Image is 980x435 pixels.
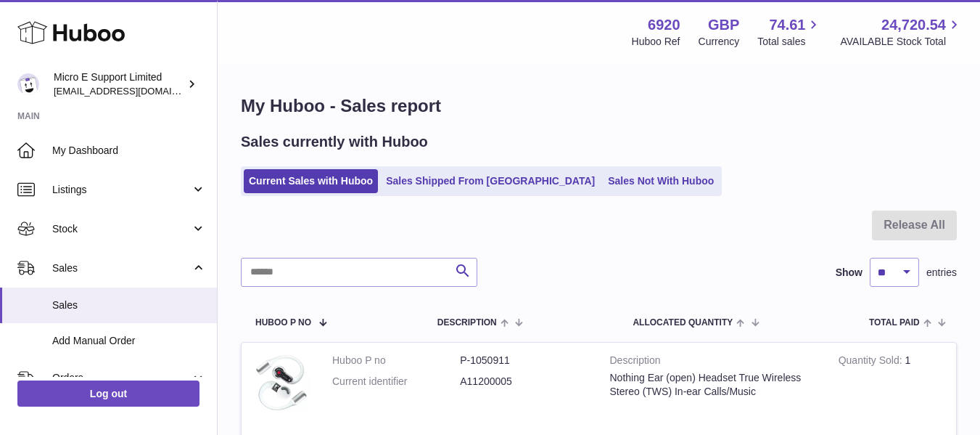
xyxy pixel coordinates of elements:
[610,354,817,371] strong: Description
[54,85,213,97] span: [EMAIL_ADDRESS][DOMAIN_NAME]
[52,298,206,312] span: Sales
[881,15,946,35] span: 24,720.54
[836,266,862,280] label: Show
[757,15,822,49] a: 74.61 Total sales
[381,169,600,193] a: Sales Shipped From [GEOGRAPHIC_DATA]
[437,318,497,328] span: Description
[52,261,191,275] span: Sales
[17,381,199,407] a: Log out
[460,375,588,389] dd: A11200005
[52,183,191,197] span: Listings
[699,35,740,49] div: Currency
[757,35,822,49] span: Total sales
[17,73,39,95] img: contact@micropcsupport.com
[244,169,378,193] a: Current Sales with Huboo
[241,94,957,118] h1: My Huboo - Sales report
[840,15,963,49] a: 24,720.54 AVAILABLE Stock Total
[869,318,920,328] span: Total paid
[255,318,311,328] span: Huboo P no
[54,70,184,98] div: Micro E Support Limited
[252,354,310,412] img: $_57.JPG
[840,35,963,49] span: AVAILABLE Stock Total
[460,354,588,367] dd: P-1050911
[52,371,191,385] span: Orders
[632,35,680,49] div: Huboo Ref
[52,334,206,348] span: Add Manual Order
[610,371,817,399] div: Nothing Ear (open) Headset True Wireless Stereo (TWS) In-ear Calls/Music
[241,132,428,152] h2: Sales currently with Huboo
[52,144,206,158] span: My Dashboard
[648,15,680,35] strong: 6920
[839,354,905,370] strong: Quantity Sold
[332,375,460,389] dt: Current identifier
[708,15,739,35] strong: GBP
[769,15,805,35] span: 74.61
[633,318,733,328] span: ALLOCATED Quantity
[828,343,956,426] td: 1
[52,222,191,236] span: Stock
[603,169,719,193] a: Sales Not With Huboo
[332,354,460,367] dt: Huboo P no
[926,266,957,280] span: entries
